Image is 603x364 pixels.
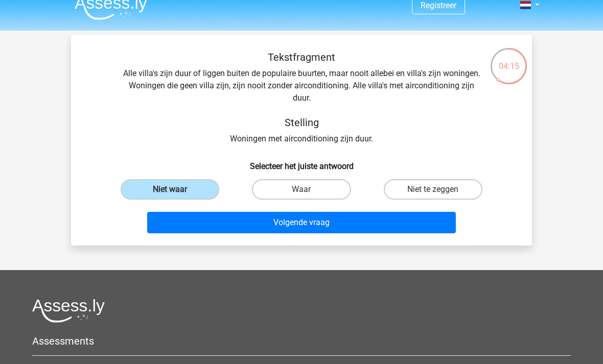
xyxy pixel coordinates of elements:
label: Niet te zeggen [384,179,482,200]
h5: Assessments [32,335,571,347]
div: 04:15 [490,47,528,72]
div: Alle villa's zijn duur of liggen buiten de populaire buurten, maar nooit allebei en villa's zijn ... [87,51,516,145]
a: Registreer [421,1,456,10]
img: Assessly logo [32,299,105,323]
h6: Selecteer het juiste antwoord [87,153,516,171]
label: Waar [252,179,351,200]
label: Niet waar [121,179,219,200]
h5: Stelling [120,116,483,129]
h5: Tekstfragment [120,51,483,63]
button: Volgende vraag [147,212,456,233]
